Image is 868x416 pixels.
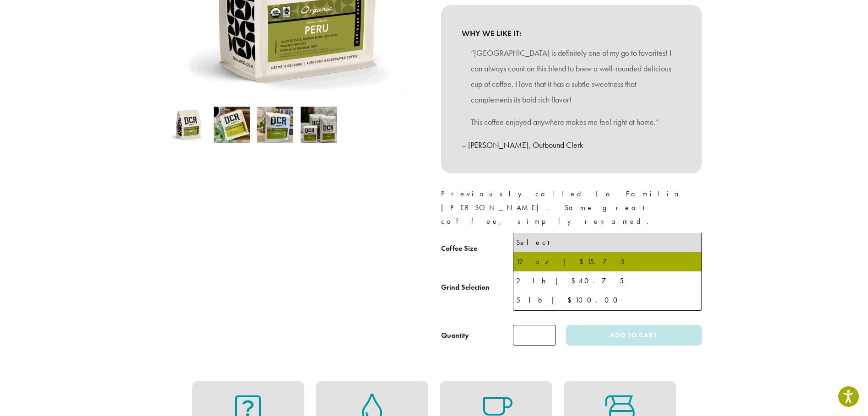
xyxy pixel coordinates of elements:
div: 2 lb | $40.75 [516,274,699,288]
button: Add to cart [566,325,701,346]
p: “[GEOGRAPHIC_DATA] is definitely one of my go to favorites! I can always count on this blend to b... [471,45,672,107]
img: Peru - Image 2 [214,107,250,143]
img: Peru - Image 4 [301,107,337,143]
label: Coffee Size [441,242,513,255]
p: – [PERSON_NAME], Outbound Clerk [462,137,681,153]
input: Product quantity [513,325,556,346]
div: 12 oz | $15.75 [516,255,699,269]
li: Select [513,233,701,252]
div: 5 lb | $100.00 [516,293,699,307]
img: Peru - Image 3 [257,107,293,143]
div: Quantity [441,330,469,341]
p: Previously called La Familia [PERSON_NAME]. Same great coffee, simply renamed. [441,187,702,228]
img: Peru [170,107,206,143]
b: WHY WE LIKE IT: [462,26,681,41]
label: Grind Selection [441,281,513,294]
p: This coffee enjoyed anywhere makes me feel right at home.” [471,114,672,130]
